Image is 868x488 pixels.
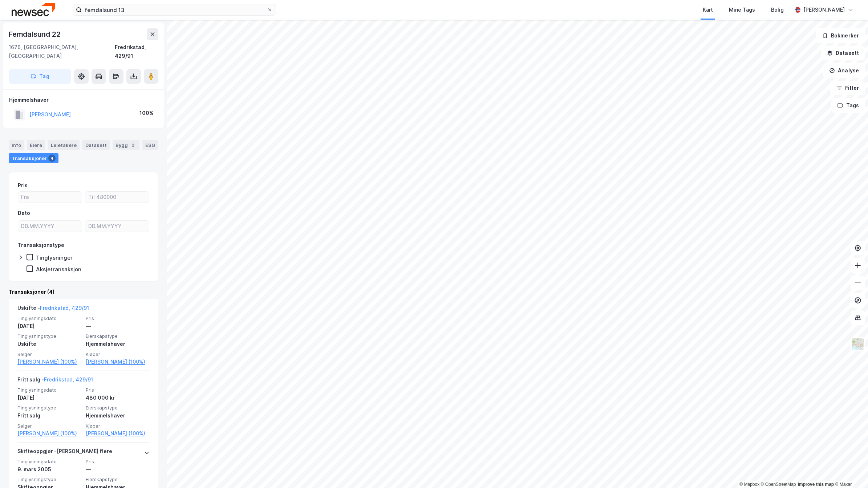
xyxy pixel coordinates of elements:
[18,209,30,217] div: Dato
[86,340,150,348] div: Hjemmelshaver
[82,140,110,150] div: Datasett
[17,375,93,387] div: Fritt salg -
[9,69,71,84] button: Tag
[821,46,865,60] button: Datasett
[48,155,56,162] div: 4
[803,5,845,14] div: [PERSON_NAME]
[729,5,755,14] div: Mine Tags
[115,43,158,60] div: Fredrikstad, 429/91
[12,3,55,16] img: newsec-logo.f6e21ccffca1b3a03d2d.png
[739,482,759,487] a: Mapbox
[17,333,81,339] span: Tinglysningstype
[86,351,150,357] span: Kjøper
[139,109,154,117] div: 100%
[9,96,158,104] div: Hjemmelshaver
[17,411,81,420] div: Fritt salg
[771,5,784,14] div: Bolig
[86,322,150,331] div: —
[85,192,149,203] input: Til 480000
[9,153,58,163] div: Transaksjoner
[17,459,81,465] span: Tinglysningsdato
[86,387,150,393] span: Pris
[17,387,81,393] span: Tinglysningsdato
[18,241,64,249] div: Transaksjonstype
[9,43,115,60] div: 1676, [GEOGRAPHIC_DATA], [GEOGRAPHIC_DATA]
[17,393,81,402] div: [DATE]
[823,63,865,78] button: Analyse
[36,254,73,261] div: Tinglysninger
[40,305,89,311] a: Fredrikstad, 429/91
[18,192,82,203] input: Fra
[9,140,24,150] div: Info
[831,98,865,113] button: Tags
[9,28,62,40] div: Femdalsund 22
[17,405,81,411] span: Tinglysningstype
[17,476,81,483] span: Tinglysningstype
[17,447,112,459] div: Skifteoppgjør - [PERSON_NAME] flere
[761,482,796,487] a: OpenStreetMap
[18,221,82,232] input: DD.MM.YYYY
[86,465,150,474] div: —
[44,376,93,383] a: Fredrikstad, 429/91
[129,141,137,149] div: 2
[17,315,81,321] span: Tinglysningsdato
[851,337,865,351] img: Z
[18,181,28,190] div: Pris
[17,322,81,331] div: [DATE]
[86,393,150,402] div: 480 000 kr
[798,482,834,487] a: Improve this map
[113,140,139,150] div: Bygg
[17,304,89,315] div: Uskifte -
[86,411,150,420] div: Hjemmelshaver
[17,465,81,474] div: 9. mars 2005
[86,357,150,366] a: [PERSON_NAME] (100%)
[85,221,149,232] input: DD.MM.YYYY
[703,5,713,14] div: Kart
[17,351,81,357] span: Selger
[832,453,868,488] iframe: Chat Widget
[36,266,81,273] div: Aksjetransaksjon
[86,333,150,339] span: Eierskapstype
[86,423,150,429] span: Kjøper
[48,140,80,150] div: Leietakere
[86,476,150,483] span: Eierskapstype
[27,140,45,150] div: Eiere
[17,429,81,438] a: [PERSON_NAME] (100%)
[86,405,150,411] span: Eierskapstype
[9,288,158,296] div: Transaksjoner (4)
[17,423,81,429] span: Selger
[17,340,81,348] div: Uskifte
[832,453,868,488] div: Kontrollprogram for chat
[86,429,150,438] a: [PERSON_NAME] (100%)
[86,315,150,321] span: Pris
[816,28,865,43] button: Bokmerker
[142,140,158,150] div: ESG
[82,4,267,15] input: Søk på adresse, matrikkel, gårdeiere, leietakere eller personer
[17,357,81,366] a: [PERSON_NAME] (100%)
[86,459,150,465] span: Pris
[830,81,865,95] button: Filter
